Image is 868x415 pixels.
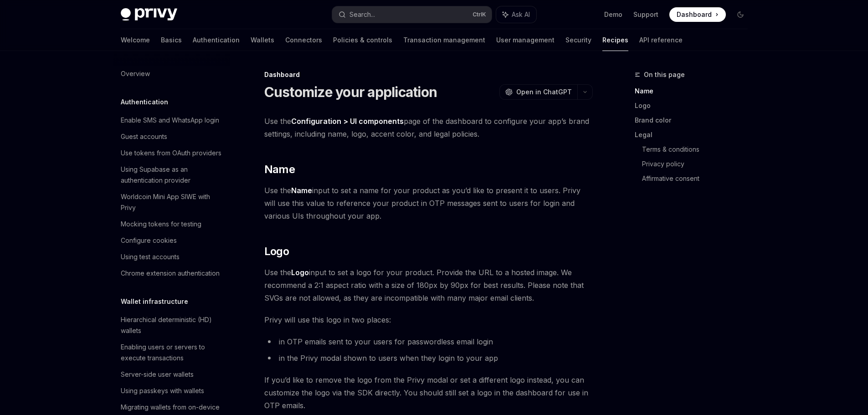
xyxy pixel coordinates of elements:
[121,342,225,364] div: Enabling users or servers to execute transactions
[264,70,593,79] div: Dashboard
[264,374,593,412] span: If you’d like to remove the logo from the Privy modal or set a different logo instead, you can cu...
[264,184,593,222] span: Use the input to set a name for your product as you’d like to present it to users. Privy will use...
[113,265,230,282] a: Chrome extension authentication
[113,189,230,216] a: Worldcoin Mini App SIWE with Privy
[291,117,404,126] strong: Configuration > UI components
[332,6,492,23] button: Search...CtrlK
[121,164,225,186] div: Using Supabase as an authentication provider
[677,10,712,19] span: Dashboard
[496,29,555,51] a: User management
[499,84,577,100] button: Open in ChatGPT
[113,312,230,339] a: Hierarchical deterministic (HD) wallets
[639,29,683,51] a: API reference
[121,191,225,213] div: Worldcoin Mini App SIWE with Privy
[496,6,536,23] button: Ask AI
[121,29,150,51] a: Welcome
[291,186,312,195] strong: Name
[264,313,593,326] span: Privy will use this logo in two places:
[642,157,755,171] a: Privacy policy
[113,216,230,232] a: Mocking tokens for testing
[473,11,486,18] span: Ctrl K
[113,145,230,161] a: Use tokens from OAuth providers
[291,268,309,277] strong: Logo
[349,9,375,20] div: Search...
[121,97,168,108] h5: Authentication
[251,29,274,51] a: Wallets
[264,84,437,100] h1: Customize your application
[121,219,201,230] div: Mocking tokens for testing
[113,339,230,366] a: Enabling users or servers to execute transactions
[516,87,572,97] span: Open in ChatGPT
[642,142,755,157] a: Terms & conditions
[121,131,167,142] div: Guest accounts
[121,8,177,21] img: dark logo
[264,352,593,364] li: in the Privy modal shown to users when they login to your app
[113,112,230,128] a: Enable SMS and WhatsApp login
[113,66,230,82] a: Overview
[113,128,230,145] a: Guest accounts
[264,266,593,304] span: Use the input to set a logo for your product. Provide the URL to a hosted image. We recommend a 2...
[113,249,230,265] a: Using test accounts
[193,29,240,51] a: Authentication
[512,10,530,19] span: Ask AI
[285,29,322,51] a: Connectors
[635,98,755,113] a: Logo
[113,383,230,399] a: Using passkeys with wallets
[264,115,593,140] span: Use the page of the dashboard to configure your app’s brand settings, including name, logo, accen...
[635,84,755,98] a: Name
[121,251,180,262] div: Using test accounts
[121,68,150,79] div: Overview
[121,314,225,336] div: Hierarchical deterministic (HD) wallets
[602,29,628,51] a: Recipes
[121,148,221,159] div: Use tokens from OAuth providers
[403,29,485,51] a: Transaction management
[121,385,204,396] div: Using passkeys with wallets
[121,369,194,380] div: Server-side user wallets
[635,128,755,142] a: Legal
[121,115,219,126] div: Enable SMS and WhatsApp login
[161,29,182,51] a: Basics
[113,232,230,249] a: Configure cookies
[604,10,622,19] a: Demo
[733,7,748,22] button: Toggle dark mode
[121,235,177,246] div: Configure cookies
[644,69,685,80] span: On this page
[565,29,591,51] a: Security
[669,7,726,22] a: Dashboard
[264,244,289,259] span: Logo
[121,296,188,307] h5: Wallet infrastructure
[264,335,593,348] li: in OTP emails sent to your users for passwordless email login
[333,29,392,51] a: Policies & controls
[264,162,295,177] span: Name
[635,113,755,128] a: Brand color
[113,161,230,189] a: Using Supabase as an authentication provider
[113,366,230,383] a: Server-side user wallets
[121,268,220,279] div: Chrome extension authentication
[642,171,755,186] a: Affirmative consent
[633,10,658,19] a: Support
